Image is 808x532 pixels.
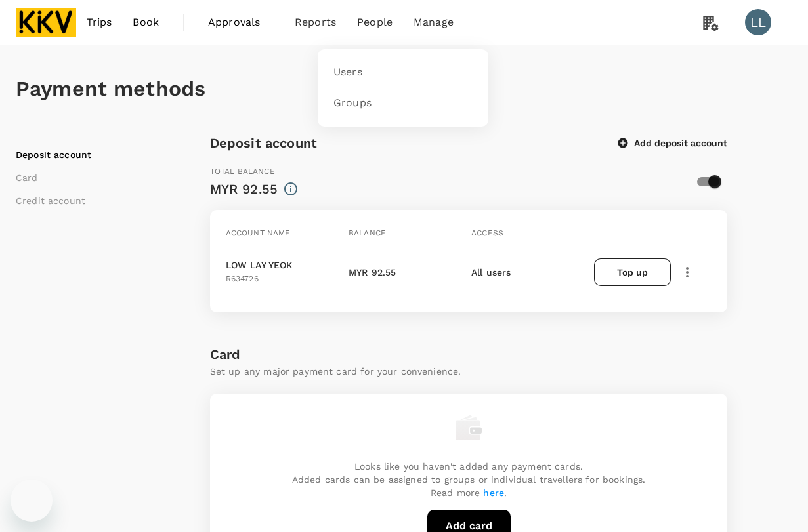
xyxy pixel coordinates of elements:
p: Looks like you haven't added any payment cards. Added cards can be assigned to groups or individu... [292,460,645,499]
div: MYR 92.55 [210,178,278,199]
li: Credit account [16,194,180,207]
span: All users [471,267,511,277]
button: Top up [594,258,671,286]
span: Book [133,14,159,30]
a: here [483,487,504,498]
span: Groups [333,96,372,111]
h6: Deposit account [210,133,317,153]
span: Manage [414,14,454,30]
span: People [357,14,393,30]
button: Add deposit account [618,137,727,149]
h6: Card [210,344,728,365]
span: Approvals [208,14,274,30]
li: Deposit account [16,148,180,161]
h1: Payment methods [16,77,792,101]
span: R634726 [226,274,259,283]
span: Balance [349,228,386,237]
a: Users [326,57,480,88]
a: Groups [326,88,480,119]
img: empty [456,415,482,441]
p: MYR 92.55 [349,266,396,279]
div: LL [745,9,771,35]
span: Access [471,228,503,237]
span: Reports [295,14,336,30]
span: Account name [226,228,291,237]
li: Card [16,171,180,184]
span: Total balance [210,167,275,176]
span: Trips [87,14,112,30]
p: Set up any major payment card for your convenience. [210,365,728,378]
p: LOW LAY YEOK [226,258,293,272]
iframe: Button to launch messaging window [11,480,53,522]
span: Users [333,65,362,80]
img: KKV Supply Chain Sdn Bhd [16,8,76,37]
